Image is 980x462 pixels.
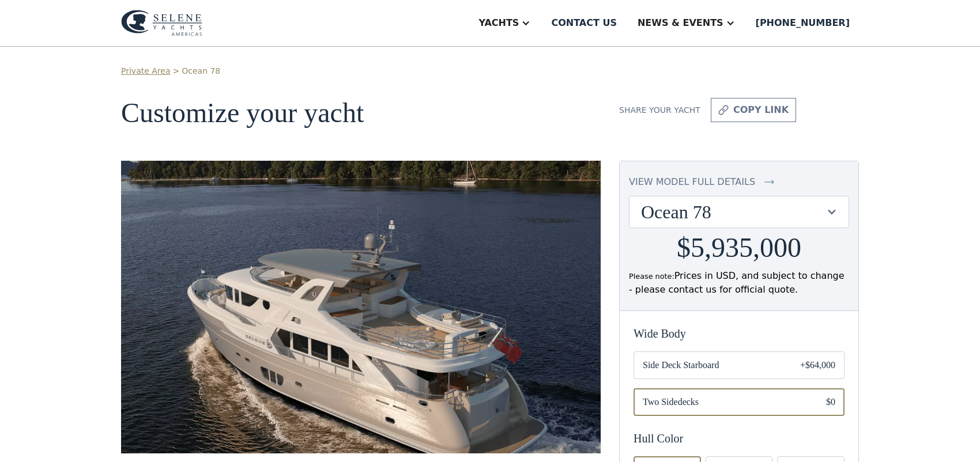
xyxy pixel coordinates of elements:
[764,175,774,189] img: icon
[619,104,700,116] div: Share your yacht
[677,233,801,263] h2: $5,935,000
[630,196,849,228] div: Ocean 78
[634,325,845,342] div: Wide Body
[756,16,850,30] div: [PHONE_NUMBER]
[629,175,849,189] a: view model full details
[121,98,601,128] h1: Customize your yacht
[733,103,789,117] div: copy link
[826,395,835,409] div: $0
[718,103,729,117] img: icon
[711,98,796,122] a: copy link
[629,269,849,297] div: Prices in USD, and subject to change - please contact us for official quote.
[121,65,170,77] a: Private Area
[638,16,723,30] div: News & EVENTS
[634,430,845,447] div: Hull Color
[629,272,674,281] span: Please note:
[629,175,755,189] div: view model full details
[641,201,826,223] div: Ocean 78
[643,358,782,372] span: Side Deck Starboard
[800,358,835,372] div: +$64,000
[182,65,220,77] a: Ocean 78
[478,16,519,30] div: Yachts
[551,16,617,30] div: Contact us
[643,395,808,409] span: Two Sidedecks
[121,10,202,36] img: logo
[172,65,179,77] div: >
